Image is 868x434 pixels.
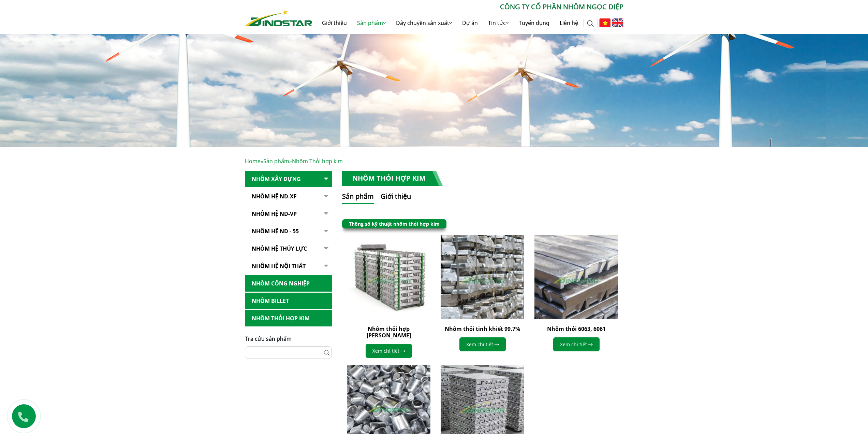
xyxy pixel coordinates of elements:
[441,235,524,319] img: Nhôm thỏi tinh khiết 99.7%
[245,335,292,342] span: Tra cứu sản phẩm
[245,240,332,257] a: Nhôm hệ thủy lực
[245,223,332,240] a: NHÔM HỆ ND - 55
[245,310,332,327] a: Nhôm Thỏi hợp kim
[245,157,343,165] span: » »
[263,157,289,165] a: Sản phẩm
[245,188,332,205] a: Nhôm Hệ ND-XF
[342,171,443,186] h1: Nhôm Thỏi hợp kim
[245,275,332,292] a: Nhôm Công nghiệp
[312,2,623,12] p: CÔNG TY CỔ PHẦN NHÔM NGỌC DIỆP
[547,325,606,333] a: Nhôm thỏi 6063, 6061
[245,157,261,165] a: Home
[342,191,374,204] button: Sản phẩm
[553,337,600,351] a: Xem chi tiết
[587,20,594,27] img: search
[457,12,483,34] a: Dự án
[347,235,431,319] img: Nhôm thỏi hợp kim
[514,12,555,34] a: Tuyển dụng
[391,12,457,34] a: Dây chuyền sản xuất
[367,325,411,339] a: Nhôm thỏi hợp [PERSON_NAME]
[381,191,411,204] button: Giới thiệu
[245,258,332,275] a: Nhôm hệ nội thất
[317,12,352,34] a: Giới thiệu
[555,12,583,34] a: Liên hệ
[292,157,343,165] span: Nhôm Thỏi hợp kim
[245,206,332,222] a: Nhôm Hệ ND-VP
[245,9,312,26] img: Nhôm Dinostar
[445,325,520,333] a: Nhôm thỏi tinh khiết 99.7%
[612,18,623,27] img: English
[366,344,412,358] a: Xem chi tiết
[352,12,391,34] a: Sản phẩm
[459,337,506,351] a: Xem chi tiết
[599,18,610,27] img: Tiếng Việt
[349,221,440,227] a: Thông số kỹ thuật nhôm thỏi hợp kim
[245,171,332,187] a: Nhôm Xây dựng
[534,235,618,319] img: Nhôm thỏi 6063, 6061
[483,12,514,34] a: Tin tức
[245,293,332,309] a: Nhôm Billet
